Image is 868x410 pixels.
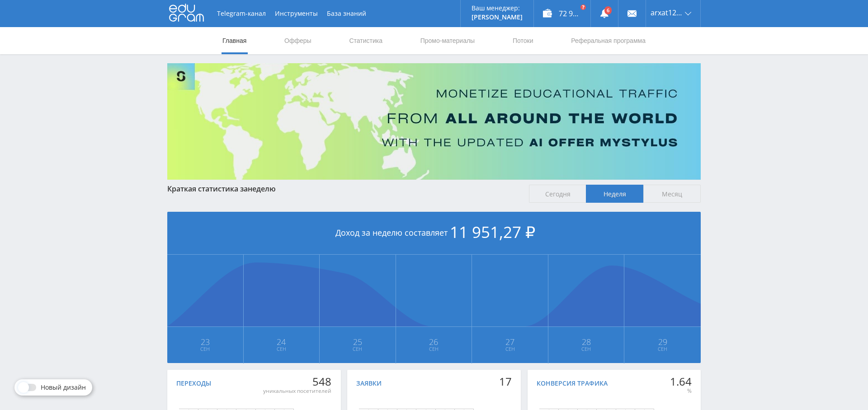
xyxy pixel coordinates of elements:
[263,387,331,395] div: уникальных посетителей
[41,384,86,391] span: Новый дизайн
[625,345,700,353] span: Сен
[248,184,276,194] span: неделю
[625,338,700,345] span: 29
[549,338,624,345] span: 28
[499,375,512,388] div: 17
[348,27,383,54] a: Статистика
[320,345,395,353] span: Сен
[167,212,701,255] div: Доход за неделю составляет
[222,27,247,54] a: Главная
[472,338,547,345] span: 27
[529,185,586,203] span: Сегодня
[168,345,243,353] span: Сен
[450,221,535,242] span: 11 951,27 ₽
[472,345,547,353] span: Сен
[549,345,624,353] span: Сен
[472,5,523,12] p: Ваш менеджер:
[420,27,476,54] a: Промо-материалы
[167,63,701,180] img: Banner
[472,14,523,21] p: [PERSON_NAME]
[176,380,211,387] div: Переходы
[320,338,395,345] span: 25
[670,375,692,388] div: 1.64
[263,375,331,388] div: 548
[512,27,534,54] a: Потоки
[396,338,472,345] span: 26
[570,27,646,54] a: Реферальная программа
[244,345,319,353] span: Сен
[396,345,472,353] span: Сен
[244,338,319,345] span: 24
[651,9,682,16] span: arxat1268
[283,27,312,54] a: Офферы
[586,185,643,203] span: Неделя
[167,185,520,193] div: Краткая статистика за
[168,338,243,345] span: 23
[356,380,382,387] div: Заявки
[670,387,692,395] div: %
[537,380,608,387] div: Конверсия трафика
[643,185,701,203] span: Месяц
